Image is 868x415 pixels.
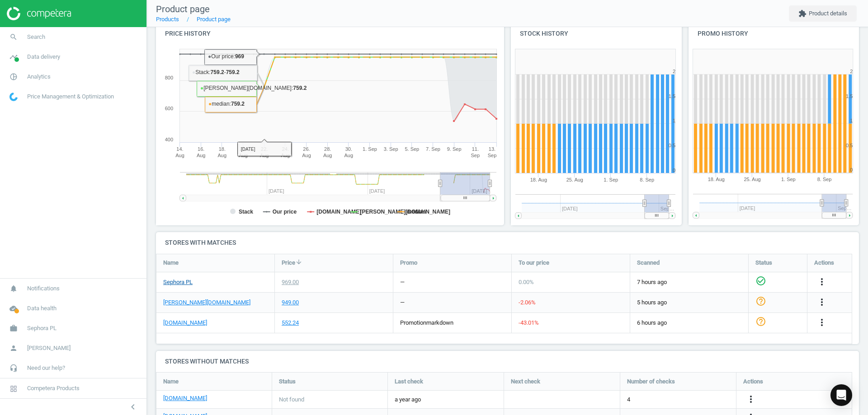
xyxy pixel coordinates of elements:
[9,93,18,101] img: wGWNvw8QSZomAAAAABJRU5ErkJggg==
[519,319,539,326] span: -43.01 %
[755,316,766,327] i: help_outline
[744,177,760,182] tspan: 25. Aug
[282,146,289,152] tspan: 24.
[165,137,173,142] text: 400
[5,48,22,65] i: timeline
[165,75,173,80] text: 800
[816,276,827,288] button: more_vert
[240,146,246,152] tspan: 20.
[279,396,304,404] span: Not found
[279,378,296,386] span: Status
[163,278,193,286] a: Sephora PL
[673,69,675,74] text: 2
[384,146,398,152] tspan: 3. Sep
[295,258,302,266] i: arrow_downward
[345,146,352,152] tspan: 30.
[197,153,206,158] tspan: Aug
[816,317,827,328] i: more_vert
[817,177,832,182] tspan: 8. Sep
[838,206,852,211] tspan: Sep…
[798,9,807,18] i: extension
[282,259,295,267] span: Price
[708,177,724,182] tspan: 18. Aug
[27,304,57,312] span: Data health
[156,232,859,253] h4: Stores with matches
[850,69,853,74] text: 2
[156,351,859,372] h4: Stores without matches
[400,278,405,286] div: —
[282,278,299,286] div: 969.00
[850,118,853,123] text: 1
[640,177,654,182] tspan: 8. Sep
[316,209,361,215] tspan: [DOMAIN_NAME]
[218,153,227,158] tspan: Aug
[163,259,179,267] span: Name
[163,378,179,386] span: Name
[660,206,675,211] tspan: Sep…
[511,23,682,44] h4: Stock history
[5,300,22,317] i: cloud_done
[239,209,253,215] tspan: Stack
[27,33,45,41] span: Search
[400,319,426,326] span: promotion
[302,153,311,158] tspan: Aug
[27,93,114,101] span: Price Management & Optimization
[323,153,332,158] tspan: Aug
[324,146,331,152] tspan: 28.
[400,298,405,307] div: —
[27,73,51,81] span: Analytics
[669,143,675,148] text: 0.5
[5,280,22,297] i: notifications
[7,7,71,20] img: ajHJNr6hYgQAAAAASUVORK5CYII=
[627,378,675,386] span: Number of checks
[156,16,179,23] a: Products
[669,93,675,99] text: 1.5
[673,168,675,173] text: 0
[27,384,80,392] span: Competera Products
[122,401,144,413] button: chevron_left
[156,23,504,44] h4: Price history
[471,153,480,158] tspan: Sep
[261,146,268,152] tspan: 22.
[519,279,534,285] span: 0.00 %
[789,5,857,22] button: extensionProduct details
[781,177,796,182] tspan: 1. Sep
[472,146,479,152] tspan: 11.
[755,296,766,307] i: help_outline
[176,146,183,152] tspan: 14.
[395,378,423,386] span: Last check
[426,146,440,152] tspan: 7. Sep
[816,297,827,308] button: more_vert
[405,146,419,152] tspan: 5. Sep
[637,259,660,267] span: Scanned
[175,153,184,158] tspan: Aug
[689,23,859,44] h4: Promo history
[530,177,547,182] tspan: 18. Aug
[163,298,250,307] a: [PERSON_NAME][DOMAIN_NAME]
[27,53,60,61] span: Data delivery
[344,153,354,158] tspan: Aug
[488,153,497,158] tspan: Sep
[5,68,22,85] i: pie_chart_outlined
[5,320,22,337] i: work
[5,28,22,46] i: search
[566,177,583,182] tspan: 25. Aug
[260,153,269,158] tspan: Aug
[197,16,231,23] a: Product page
[850,168,853,173] text: 0
[447,146,462,152] tspan: 9. Sep
[5,359,22,377] i: headset_mic
[745,394,756,406] button: more_vert
[489,146,495,152] tspan: 13.
[360,209,450,215] tspan: [PERSON_NAME][DOMAIN_NAME]
[426,319,453,326] span: markdown
[407,209,426,215] tspan: median
[219,146,226,152] tspan: 18.
[511,378,540,386] span: Next check
[5,340,22,357] i: person
[816,276,827,287] i: more_vert
[239,153,248,158] tspan: Aug
[395,396,497,404] span: a year ago
[282,298,299,307] div: 949.00
[637,298,741,307] span: 5 hours ago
